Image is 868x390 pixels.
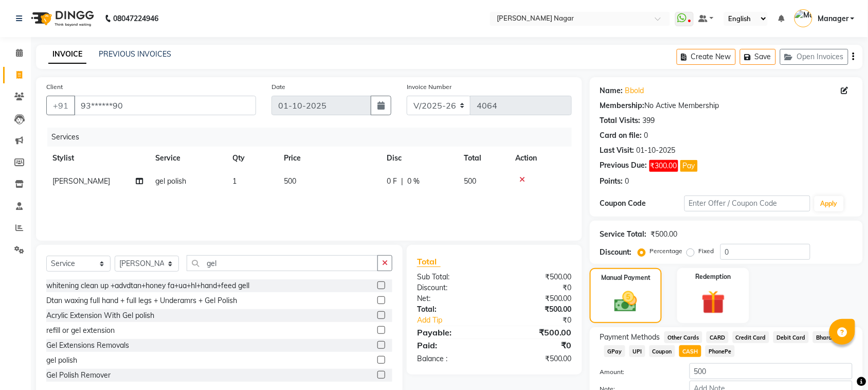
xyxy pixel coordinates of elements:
[46,295,237,306] div: Dtan waxing full hand + full legs + Underamrs + Gel Polish
[643,115,655,126] div: 399
[696,272,731,281] label: Redemption
[600,100,645,111] div: Membership:
[26,4,97,33] img: logo
[794,9,812,27] img: Manager
[600,160,647,172] div: Previous Due:
[600,332,660,343] span: Payment Methods
[407,82,451,92] label: Invoice Number
[46,355,77,366] div: gel polish
[46,310,154,321] div: Acrylic Extension With Gel polish
[818,13,848,24] span: Manager
[699,246,714,256] label: Fixed
[650,246,683,256] label: Percentage
[694,288,733,317] img: _gift.svg
[113,4,158,33] b: 08047224946
[409,304,495,315] div: Total:
[417,256,441,267] span: Total
[509,147,572,170] th: Action
[733,331,770,343] span: Credit Card
[409,282,495,293] div: Discount:
[706,345,735,357] span: PhonePe
[679,345,701,357] span: CASH
[600,115,641,126] div: Total Visits:
[664,331,702,343] span: Other Cards
[46,340,129,351] div: Gel Extensions Removals
[494,304,580,315] div: ₹500.00
[407,176,420,187] span: 0 %
[625,85,644,96] a: Bbold
[740,49,776,65] button: Save
[387,176,397,187] span: 0 F
[651,229,678,240] div: ₹500.00
[644,130,648,141] div: 0
[409,353,495,364] div: Balance :
[649,345,676,357] span: Coupon
[46,280,249,291] div: whitening clean up +advdtan+honey fa+ua+hl+hand+feed gell
[780,49,848,65] button: Open Invoices
[684,196,810,211] input: Enter Offer / Coupon Code
[458,147,509,170] th: Total
[47,128,580,147] div: Services
[46,325,115,336] div: refill or gel extension
[600,100,853,111] div: No Active Membership
[149,147,226,170] th: Service
[46,82,63,92] label: Client
[409,339,495,351] div: Paid:
[272,82,285,92] label: Date
[46,96,75,115] button: +91
[601,273,650,282] label: Manual Payment
[607,289,644,315] img: _cash.svg
[600,247,632,258] div: Discount:
[494,282,580,293] div: ₹0
[677,49,736,65] button: Create New
[409,315,509,326] a: Add Tip
[464,176,476,186] span: 500
[52,176,110,186] span: [PERSON_NAME]
[99,49,171,59] a: PREVIOUS INVOICES
[494,293,580,304] div: ₹500.00
[278,147,381,170] th: Price
[680,160,698,172] button: Pay
[707,331,729,343] span: CARD
[600,145,635,156] div: Last Visit:
[600,130,642,141] div: Card on file:
[494,339,580,351] div: ₹0
[284,176,296,186] span: 500
[494,353,580,364] div: ₹500.00
[381,147,458,170] th: Disc
[604,345,625,357] span: GPay
[409,326,495,339] div: Payable:
[773,331,809,343] span: Debit Card
[155,176,186,186] span: gel polish
[637,145,676,156] div: 01-10-2025
[226,147,278,170] th: Qty
[409,293,495,304] div: Net:
[649,160,678,172] span: ₹300.00
[409,272,495,282] div: Sub Total:
[600,85,623,96] div: Name:
[600,198,684,209] div: Coupon Code
[600,229,647,240] div: Service Total:
[629,345,645,357] span: UPI
[494,326,580,339] div: ₹500.00
[509,315,580,326] div: ₹0
[625,176,629,187] div: 0
[74,96,256,115] input: Search by Name/Mobile/Email/Code
[813,331,848,343] span: BharatPay
[401,176,403,187] span: |
[592,367,682,377] label: Amount:
[187,255,378,271] input: Search or Scan
[600,176,623,187] div: Points:
[46,370,111,381] div: Gel Polish Remover
[494,272,580,282] div: ₹500.00
[48,45,86,64] a: INVOICE
[690,363,853,379] input: Amount
[232,176,237,186] span: 1
[46,147,149,170] th: Stylist
[815,196,844,211] button: Apply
